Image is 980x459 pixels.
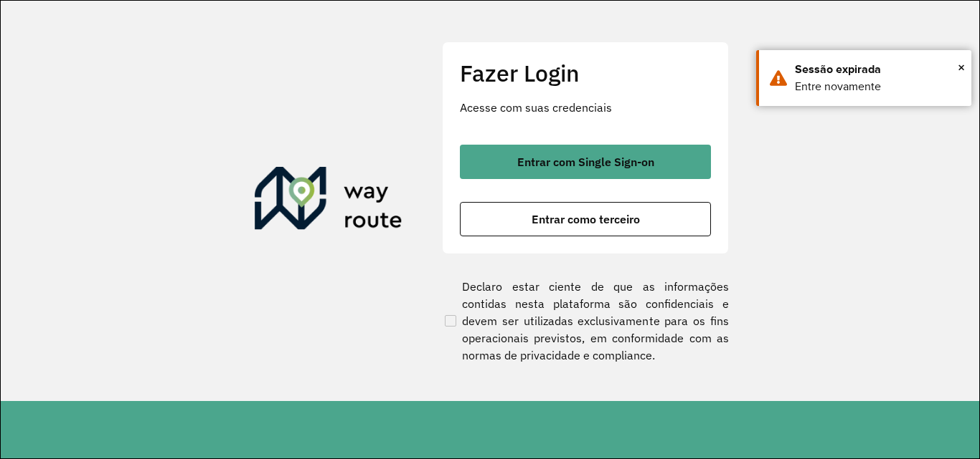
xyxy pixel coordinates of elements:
[958,57,965,78] button: Close
[532,213,640,225] span: Entrar como terceiro
[958,57,965,78] span: ×
[517,156,654,168] span: Entrar com Single Sign-on
[460,59,711,87] h2: Fazer Login
[255,167,402,236] img: Roteirizador AmbevTech
[795,78,961,95] div: Entre novamente
[795,61,961,78] div: Sessão expirada
[442,278,729,364] label: Declaro estar ciente de que as informações contidas nesta plataforma são confidenciais e devem se...
[460,202,711,236] button: button
[460,99,711,116] p: Acesse com suas credenciais
[460,145,711,179] button: button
